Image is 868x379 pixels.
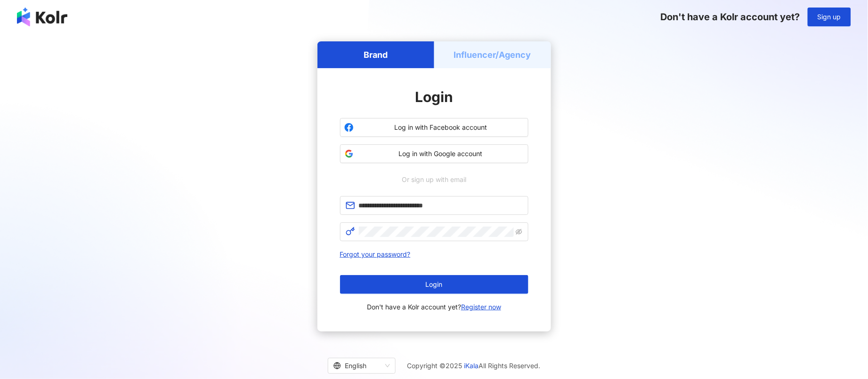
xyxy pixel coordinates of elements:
[461,303,501,311] a: Register now
[454,49,531,61] h5: Influencer/Agency
[395,174,473,185] span: Or sign up with email
[661,11,800,23] span: Don't have a Kolr account yet?
[415,88,453,105] span: Login
[357,123,524,132] span: Log in with Facebook account
[818,13,841,21] span: Sign up
[340,118,528,137] button: Log in with Facebook account
[340,275,528,294] button: Login
[426,281,443,288] span: Login
[340,250,411,258] a: Forgot your password?
[516,229,522,235] span: eye-invisible
[17,8,67,26] img: logo
[340,144,528,163] button: Log in with Google account
[407,360,540,371] span: Copyright © 2025 All Rights Reserved.
[357,149,524,158] span: Log in with Google account
[808,8,851,26] button: Sign up
[333,358,381,373] div: English
[364,49,388,61] h5: Brand
[464,362,479,370] a: iKala
[367,301,501,313] span: Don't have a Kolr account yet?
